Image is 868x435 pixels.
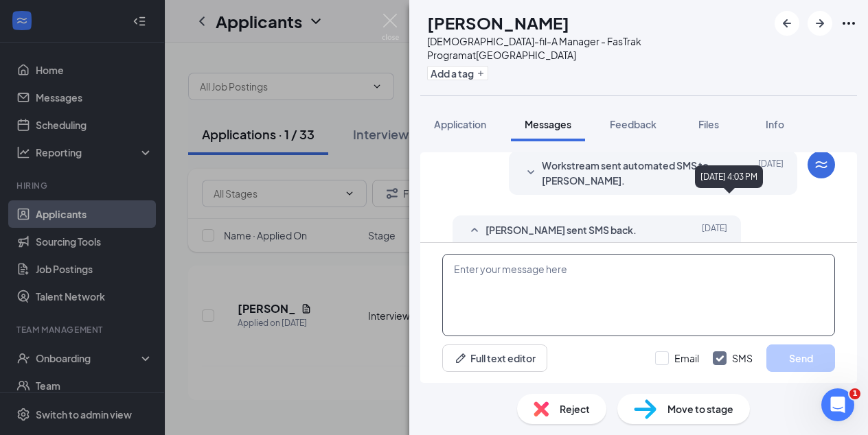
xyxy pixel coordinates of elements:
span: Messages [525,118,571,130]
span: Reject [560,401,590,416]
div: [DATE] 4:03 PM [695,165,763,188]
span: Application [434,118,486,130]
svg: Pen [454,351,468,365]
button: ArrowLeftNew [775,11,799,36]
span: Info [766,118,784,130]
div: [DEMOGRAPHIC_DATA]-fil-A Manager - FasTrak Program at [GEOGRAPHIC_DATA] [427,34,768,62]
span: Feedback [610,118,656,130]
svg: Ellipses [841,15,857,32]
button: PlusAdd a tag [427,66,488,80]
button: Full text editorPen [442,344,547,372]
span: Move to stage [667,401,733,416]
span: [DATE] [702,222,727,239]
button: ArrowRight [808,11,832,36]
h1: [PERSON_NAME] [427,11,569,34]
svg: ArrowRight [812,15,828,32]
span: [PERSON_NAME] sent SMS back. [486,222,637,239]
span: Files [698,118,719,130]
svg: Plus [477,69,485,78]
button: Send [766,344,835,372]
svg: SmallChevronUp [466,222,483,239]
span: 1 [849,388,860,399]
svg: ArrowLeftNew [779,15,795,32]
iframe: Intercom live chat [821,388,854,421]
